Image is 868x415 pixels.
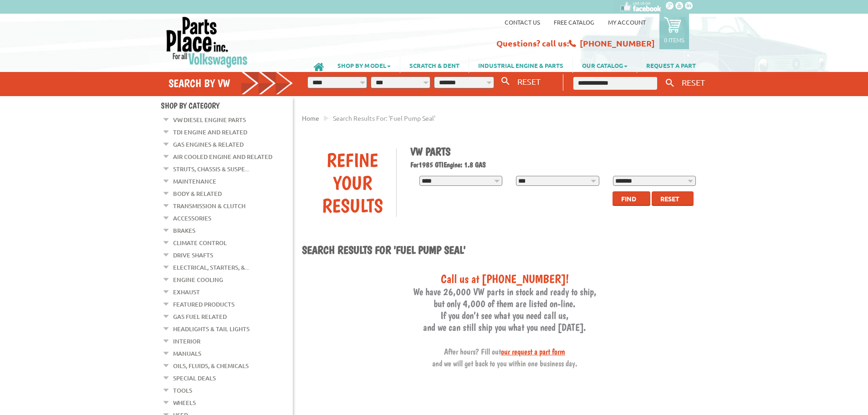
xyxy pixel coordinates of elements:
button: Reset [652,191,694,206]
h1: Search results for 'fuel pump seal' [302,243,707,258]
a: Electrical, Starters, &... [173,261,249,273]
span: RESET [682,77,705,87]
img: Parts Place Inc! [165,16,249,68]
div: Refine Your Results [309,149,396,217]
a: Gas Fuel Related [173,311,227,323]
a: 0 items [659,14,689,49]
a: Air Cooled Engine and Related [173,151,272,163]
a: Accessories [173,212,211,224]
a: Exhaust [173,286,200,298]
a: Body & Related [173,188,222,200]
a: our request a part form [501,347,565,356]
p: 0 items [664,36,684,44]
button: Keyword Search [663,76,677,91]
h1: VW Parts [410,145,701,158]
a: SHOP BY MODEL [328,57,400,73]
a: Engine Cooling [173,274,223,286]
button: RESET [678,76,709,89]
a: Home [302,114,319,122]
a: SCRATCH & DENT [400,57,469,73]
a: OUR CATALOG [573,57,637,73]
a: My Account [608,18,646,26]
h3: We have 26,000 VW parts in stock and ready to ship, but only 4,000 of them are listed on-line. If... [302,272,707,369]
span: Call us at [PHONE_NUMBER]! [441,272,569,286]
a: Struts, Chassis & Suspe... [173,163,249,175]
span: Reset [660,195,679,203]
a: Oils, Fluids, & Chemicals [173,360,249,372]
button: Search By VW... [498,75,513,88]
a: Headlights & Tail Lights [173,323,250,335]
a: Featured Products [173,298,235,310]
a: INDUSTRIAL ENGINE & PARTS [469,57,572,73]
a: Wheels [173,397,196,409]
h2: 1985 GTI [410,160,701,169]
button: RESET [514,75,544,88]
button: Find [613,191,650,206]
a: TDI Engine and Related [173,126,247,138]
a: Gas Engines & Related [173,138,244,150]
a: Maintenance [173,175,216,187]
a: Manuals [173,348,201,359]
span: Search results for: 'fuel pump seal' [333,114,435,122]
a: Tools [173,384,192,396]
span: RESET [517,77,541,86]
h4: Shop By Category [161,101,293,110]
span: After hours? Fill out and we will get back to you within one business day. [432,347,577,368]
a: Transmission & Clutch [173,200,245,212]
a: Drive Shafts [173,249,213,261]
a: Special Deals [173,372,216,384]
a: Brakes [173,225,195,236]
a: VW Diesel Engine Parts [173,114,246,126]
a: Free Catalog [554,18,594,26]
h4: Search by VW [168,77,293,90]
span: Find [621,195,636,203]
a: REQUEST A PART [637,57,705,73]
a: Climate Control [173,237,227,249]
span: For [410,160,419,169]
a: Contact us [505,18,540,26]
span: Engine: 1.8 GAS [444,160,486,169]
a: Interior [173,335,200,347]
